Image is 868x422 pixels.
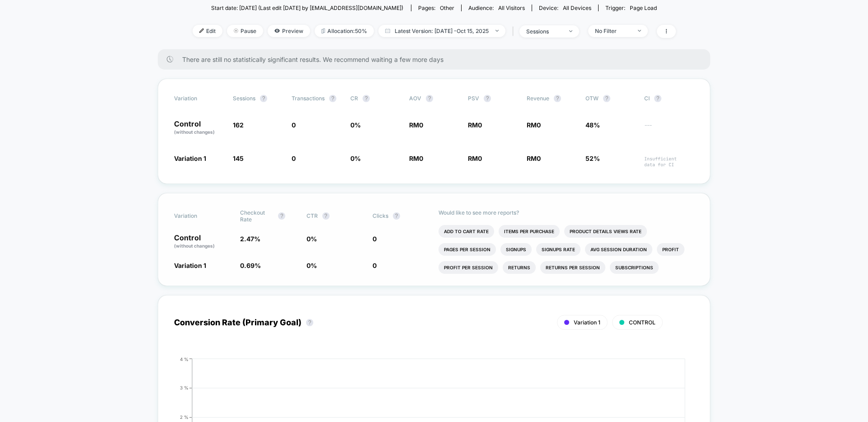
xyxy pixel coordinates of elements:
[350,95,358,102] span: CR
[240,235,260,243] span: 2.47 %
[306,319,313,326] button: ?
[605,5,657,11] div: Trigger:
[373,262,377,269] span: 0
[174,95,224,102] span: Variation
[532,5,598,11] span: Device:
[233,121,244,129] span: 162
[574,319,600,326] span: Variation 1
[527,95,549,102] span: Revenue
[585,121,600,129] span: 48%
[180,385,189,390] tspan: 3 %
[595,28,631,34] div: No Filter
[292,155,296,162] span: 0
[174,120,224,136] p: Control
[503,261,536,274] li: Returns
[644,122,694,136] span: ---
[484,95,491,102] button: ?
[439,261,498,274] li: Profit Per Session
[478,121,482,129] span: 0
[527,155,541,162] span: RM
[629,319,656,326] span: CONTROL
[537,121,541,129] span: 0
[585,95,635,102] span: OTW
[174,234,231,249] p: Control
[307,262,317,269] span: 0 %
[409,95,421,102] span: AOV
[526,28,562,35] div: sessions
[644,95,694,102] span: CI
[569,30,572,32] img: end
[292,95,325,102] span: Transactions
[174,243,215,249] span: (without changes)
[426,95,433,102] button: ?
[193,25,222,37] span: Edit
[350,121,361,129] span: 0 %
[329,95,336,102] button: ?
[540,261,605,274] li: Returns Per Session
[527,121,541,129] span: RM
[373,212,388,219] span: Clicks
[322,212,330,220] button: ?
[419,155,423,162] span: 0
[499,225,560,238] li: Items Per Purchase
[292,121,296,129] span: 0
[439,225,494,238] li: Add To Cart Rate
[234,28,238,33] img: end
[227,25,263,37] span: Pause
[564,225,647,238] li: Product Details Views Rate
[468,121,482,129] span: RM
[199,28,204,33] img: edit
[182,56,692,63] span: There are still no statistically significant results. We recommend waiting a few more days
[321,28,325,33] img: rebalance
[510,25,519,38] span: |
[468,155,482,162] span: RM
[211,5,403,11] span: Start date: [DATE] (Last edit [DATE] by [EMAIL_ADDRESS][DOMAIN_NAME])
[537,155,541,162] span: 0
[180,414,189,420] tspan: 2 %
[554,95,561,102] button: ?
[315,25,374,37] span: Allocation: 50%
[585,243,652,256] li: Avg Session Duration
[307,212,318,219] span: CTR
[630,5,657,11] span: Page Load
[585,155,600,162] span: 52%
[610,261,659,274] li: Subscriptions
[409,155,423,162] span: RM
[478,155,482,162] span: 0
[468,5,525,11] div: Audience:
[174,262,206,269] span: Variation 1
[638,30,641,32] img: end
[378,25,505,37] span: Latest Version: [DATE] - Oct 15, 2025
[278,212,285,220] button: ?
[657,243,684,256] li: Profit
[409,121,423,129] span: RM
[536,243,580,256] li: Signups Rate
[174,155,206,162] span: Variation 1
[363,95,370,102] button: ?
[468,95,479,102] span: PSV
[603,95,610,102] button: ?
[373,235,377,243] span: 0
[233,95,255,102] span: Sessions
[644,156,694,168] span: Insufficient data for CI
[307,235,317,243] span: 0 %
[419,121,423,129] span: 0
[393,212,400,220] button: ?
[240,262,261,269] span: 0.69 %
[240,209,274,223] span: Checkout Rate
[439,243,496,256] li: Pages Per Session
[260,95,267,102] button: ?
[440,5,454,11] span: other
[500,243,532,256] li: Signups
[495,30,499,32] img: end
[439,209,694,216] p: Would like to see more reports?
[563,5,591,11] span: all devices
[498,5,525,11] span: All Visitors
[350,155,361,162] span: 0 %
[654,95,661,102] button: ?
[233,155,244,162] span: 145
[180,356,189,361] tspan: 4 %
[174,209,224,223] span: Variation
[268,25,310,37] span: Preview
[174,129,215,135] span: (without changes)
